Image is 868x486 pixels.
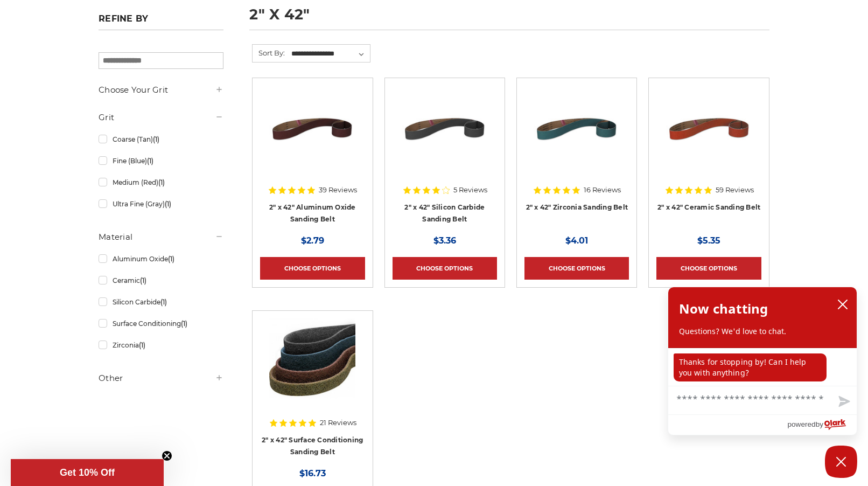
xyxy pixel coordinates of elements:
h5: Material [99,231,223,244]
a: 2" x 42" Silicon Carbide Sanding Belt [404,203,485,224]
a: 2" x 42" Silicon Carbide File Belt [393,86,497,190]
span: (1) [153,135,159,143]
span: (1) [140,276,146,284]
a: 2" x 42" Ceramic Sanding Belt [657,203,760,211]
label: Sort By: [253,45,285,61]
span: (1) [158,178,165,186]
a: Choose Options [393,257,497,280]
select: Sort By: [290,46,370,62]
a: Choose Options [260,257,365,280]
h1: 2" x 42" [249,7,769,30]
span: powered [787,418,815,431]
p: Questions? We'd love to chat. [679,326,846,337]
div: olark chatbox [668,287,857,435]
span: 5 Reviews [453,186,487,193]
div: Get 10% OffClose teaser [11,459,164,486]
img: 2" x 42" Sanding Belt - Zirconia [534,86,620,172]
a: 2" x 42" Zirconia Sanding Belt [526,203,628,211]
span: $3.36 [433,235,456,246]
a: Medium (Red) [99,173,223,192]
span: (1) [168,255,174,263]
a: Zirconia [99,336,223,355]
span: (1) [147,157,153,165]
span: (1) [160,298,167,306]
a: Choose Options [656,257,761,280]
span: by [816,418,823,431]
h5: Refine by [99,13,223,30]
a: 2" x 42" Sanding Belt - Zirconia [524,86,629,190]
span: 59 Reviews [716,186,754,193]
a: Coarse (Tan) [99,130,223,149]
a: Fine (Blue) [99,151,223,170]
span: 39 Reviews [319,186,357,193]
button: Send message [830,390,857,414]
span: $2.79 [301,235,324,246]
a: Surface Conditioning [99,314,223,333]
span: 16 Reviews [584,186,621,193]
span: (1) [165,200,171,208]
span: Get 10% Off [60,467,115,478]
img: 2" x 42" Sanding Belt - Ceramic [666,86,752,172]
a: Ultra Fine (Gray) [99,195,223,213]
span: $4.01 [565,235,588,246]
h5: Choose Your Grit [99,84,223,96]
span: 21 Reviews [320,419,356,426]
a: Ceramic [99,271,223,290]
img: 2" x 42" Sanding Belt - Aluminum Oxide [269,86,355,172]
a: Aluminum Oxide [99,249,223,268]
span: (1) [139,341,145,349]
p: Thanks for stopping by! Can I help you with anything? [674,353,827,381]
a: 2" x 42" Sanding Belt - Aluminum Oxide [260,86,365,190]
h5: Other [99,372,223,385]
a: 2"x42" Surface Conditioning Sanding Belts [260,318,365,423]
a: 2" x 42" Surface Conditioning Sanding Belt [262,436,363,456]
img: 2"x42" Surface Conditioning Sanding Belts [269,318,355,405]
button: Close teaser [162,450,172,461]
span: $16.73 [299,468,326,478]
img: 2" x 42" Silicon Carbide File Belt [402,86,488,172]
a: 2" x 42" Sanding Belt - Ceramic [656,86,761,190]
button: Close Chatbox [825,446,857,478]
a: Silicon Carbide [99,293,223,311]
div: chat [668,348,857,386]
a: 2" x 42" Aluminum Oxide Sanding Belt [269,203,356,224]
span: $5.35 [697,235,720,246]
h2: Now chatting [679,298,768,320]
h5: Grit [99,111,223,124]
a: Powered by Olark [787,415,857,435]
button: close chatbox [834,296,851,313]
span: (1) [181,320,187,328]
a: Choose Options [524,257,629,280]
